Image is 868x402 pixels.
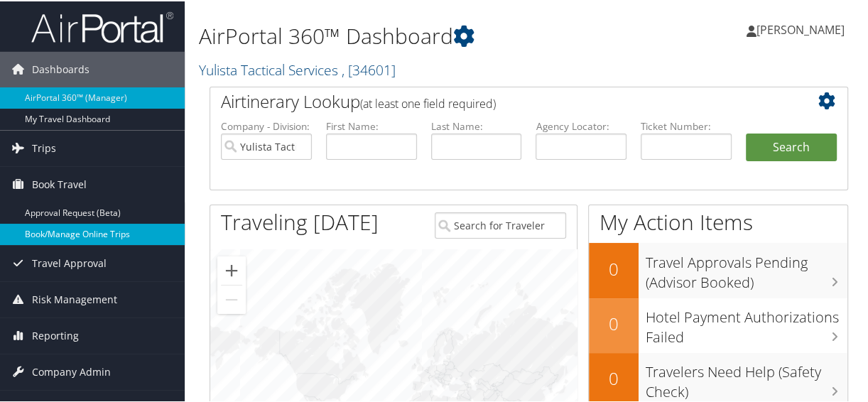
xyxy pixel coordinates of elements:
a: 0Travel Approvals Pending (Advisor Booked) [589,241,847,296]
button: Search [746,132,837,161]
h2: 0 [589,365,639,389]
span: Book Travel [32,165,87,201]
button: Zoom out [217,284,246,313]
span: Trips [32,129,56,165]
label: Agency Locator: [536,118,626,132]
input: Search for Traveler [435,211,566,237]
h2: 0 [589,310,639,335]
h1: Traveling [DATE] [221,206,379,236]
label: First Name: [326,118,417,132]
label: Ticket Number: [641,118,732,132]
h1: AirPortal 360™ Dashboard [199,20,639,50]
span: [PERSON_NAME] [756,21,845,36]
a: [PERSON_NAME] [747,7,859,50]
h3: Hotel Payment Authorizations Failed [646,299,847,346]
h2: Airtinerary Lookup [221,88,783,112]
a: Yulista Tactical Services [199,59,396,78]
label: Company - Division: [221,118,312,132]
h3: Travel Approvals Pending (Advisor Booked) [646,244,847,291]
h1: My Action Items [589,206,847,236]
label: Last Name: [431,118,522,132]
span: Travel Approval [32,244,107,280]
img: airportal-logo.png [31,9,173,43]
span: Dashboards [32,50,89,86]
span: Reporting [32,317,79,352]
span: Company Admin [32,353,111,389]
span: Risk Management [32,281,117,316]
span: , [ 34601 ] [342,59,396,78]
button: Zoom in [217,255,246,283]
h3: Travelers Need Help (Safety Check) [646,354,847,401]
span: (at least one field required) [360,94,496,110]
h2: 0 [589,256,639,280]
a: 0Hotel Payment Authorizations Failed [589,297,847,352]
